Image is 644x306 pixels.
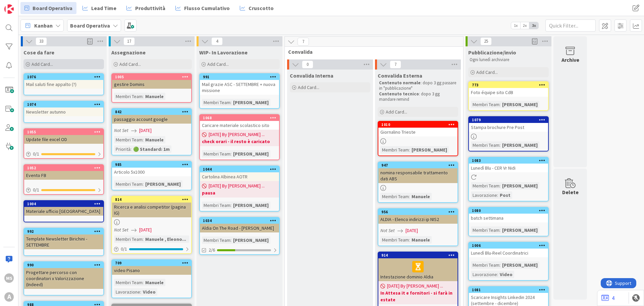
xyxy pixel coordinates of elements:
span: [DATE] [406,227,418,234]
span: 3x [529,22,538,29]
span: Add Card... [298,84,319,90]
div: 1052Evento FB [24,165,103,180]
div: 1055 [27,130,103,134]
div: MS [4,273,14,283]
div: 1006 [469,243,548,249]
div: 1080 [469,208,548,214]
div: 1068 [203,116,279,120]
div: 992Template Newsletter Birichini - SETTEMBRE [24,228,103,249]
span: [DATE] [139,127,152,134]
div: 0/1 [24,186,103,194]
i: Not Set [114,127,128,133]
div: 709 [112,260,191,266]
div: Ricerca e analisi competitor (pagina IG) [112,203,191,217]
div: Membri Team [202,99,230,106]
div: 814 [112,196,191,203]
span: : [409,193,410,200]
div: 1044 [200,166,279,172]
div: 956ALDIA - Elenco indirizzi ip NIS2 [378,209,458,224]
a: 991Mail grazie ASC - SETTEMBRE + nuova missioneMembri Team:[PERSON_NAME] [199,73,280,109]
div: 985 [115,162,191,167]
div: 1005 [112,74,191,80]
div: Aldia On The Road - [PERSON_NAME] [200,224,279,232]
div: 1079Stampa brochure Pre Post [469,117,548,132]
div: 1068Caricare materiale scolastico sito [200,115,279,130]
div: 947nomina responsabile trattamento dati ABS [378,162,458,183]
span: Pubblicazione/invio [468,49,516,56]
p: : dopo 3 gg passare in "pubblicazione" [379,80,457,91]
span: Support [14,1,31,9]
span: Cose da fare [23,49,54,56]
span: : [230,236,231,244]
div: Materiale ufficio [GEOGRAPHIC_DATA] [24,207,103,216]
div: Archive [561,56,579,64]
div: 992 [24,228,103,234]
div: Priorità [114,145,130,153]
div: 1083 [472,158,548,163]
span: : [143,180,144,188]
span: [DATE] By [PERSON_NAME] ... [209,131,265,138]
div: 1081 [472,288,548,292]
div: Mail grazie ASC - SETTEMBRE + nuova missione [200,80,279,95]
div: 956 [378,209,458,215]
div: Membri Team [202,236,230,244]
div: Membri Team [380,193,409,200]
a: 1055Update file excel OD0/1 [23,128,104,159]
span: : [409,146,410,154]
div: [PERSON_NAME] [500,226,539,234]
a: 1044Cartolina Albinea AOTR[DATE] By [PERSON_NAME] ...pausaMembri Team:[PERSON_NAME] [199,166,280,212]
div: [PERSON_NAME] [144,180,182,188]
a: Lead Time [78,2,120,14]
div: Manuele [410,193,432,200]
div: 709video Pisano [112,260,191,275]
i: Not Set [114,227,128,233]
div: 914 [381,253,458,258]
div: 842passaggio account google [112,109,191,124]
div: [PERSON_NAME] [500,261,539,269]
div: [PERSON_NAME] [500,182,539,189]
span: : [499,141,500,149]
div: Membri Team [471,141,499,149]
span: Add Card... [119,61,141,67]
div: Video [141,288,157,296]
div: 1079 [472,118,548,122]
a: 947nomina responsabile trattamento dati ABSMembri Team:Manuele [378,162,458,203]
div: Membri Team [471,261,499,269]
a: 1005gestire DominsMembri Team:Manuele [111,73,192,103]
a: 1006Lunedì Blu-Reel CoordinatriciMembri Team:[PERSON_NAME]Lavorazione:Video [468,242,549,281]
div: [PERSON_NAME] [500,141,539,149]
span: Convalida [288,48,455,55]
div: 773 [469,82,548,88]
span: 33 [36,37,47,45]
a: 709video PisanoMembri Team:ManueleLavorazione:Video [111,259,192,298]
div: 991Mail grazie ASC - SETTEMBRE + nuova missione [200,74,279,95]
div: 1006 [472,243,548,248]
div: Membri Team [471,101,499,108]
div: Articolo 5x1000 [112,168,191,176]
div: 🟢 Standard: 1m [131,145,171,153]
div: 1055 [24,129,103,135]
div: 1044Cartolina Albinea AOTR [200,166,279,181]
div: 1079 [469,117,548,123]
div: 914Intestazione dominio Aldia [378,252,458,281]
a: 990Progettare percorso con coordinatori x Valorizzazione (Indeed) [23,261,104,296]
a: 4 [601,294,614,302]
span: 2x [520,22,529,29]
div: Lavorazione [114,288,140,296]
div: Evento FB [24,171,103,180]
div: 814 [115,197,191,202]
a: 1034Aldia On The Road - [PERSON_NAME]Membri Team:[PERSON_NAME]2/6 [199,217,280,255]
div: 1074Newsletter autunno [24,101,103,116]
a: 1068Caricare materiale scolastico sito[DATE] By [PERSON_NAME] ...check orari - il resto è caricat... [199,114,280,160]
div: 1076Mail saluti fine appalto (?) [24,74,103,89]
div: 1074 [24,101,103,107]
div: 1005gestire Domins [112,74,191,89]
div: 1068 [200,115,279,121]
div: [PERSON_NAME] [231,150,270,158]
span: WIP- In Lavorazione [199,49,248,56]
span: Cruscotto [249,4,274,12]
span: Add Card... [32,61,53,67]
span: Lead Time [91,4,116,12]
span: Add Card... [476,69,498,75]
span: : [499,226,500,234]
